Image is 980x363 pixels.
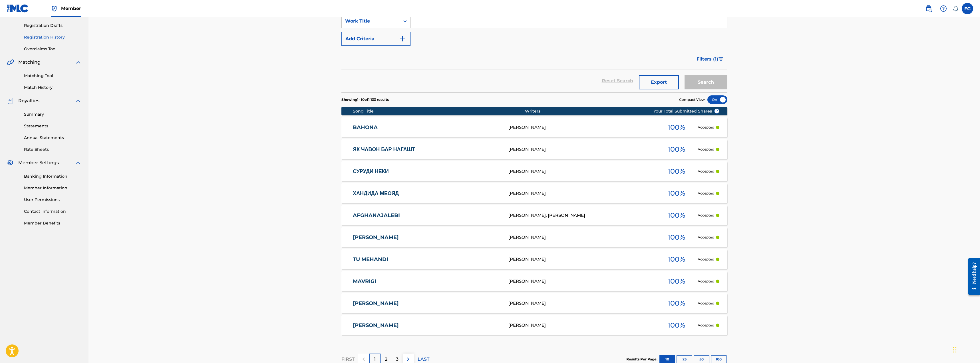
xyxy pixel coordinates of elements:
a: Rate Sheets [24,147,82,153]
a: [PERSON_NAME] [353,234,501,241]
button: Export [639,75,679,89]
iframe: Chat Widget [951,336,980,363]
span: 100 % [668,276,685,286]
div: Notifications [953,6,958,11]
span: Filters ( 1 ) [697,56,718,63]
p: 2 [385,356,387,363]
p: Accepted [698,213,714,218]
a: Annual Statements [24,135,82,141]
div: Work Title [345,18,397,25]
div: Help [938,3,949,14]
form: Search Form [341,14,727,92]
a: User Permissions [24,197,82,203]
a: Registration Drafts [24,23,82,29]
span: ? [715,109,719,113]
a: Contact Information [24,208,82,214]
a: BAHONA [353,124,501,131]
p: Accepted [698,235,714,240]
span: Your Total Submitted Shares [653,108,719,114]
span: 100 % [668,144,685,155]
div: User Menu [962,3,973,14]
button: Filters (1) [693,52,727,66]
span: 100 % [668,232,685,242]
a: СУРУДИ НЕКИ [353,168,501,175]
span: 100 % [668,298,685,308]
span: Member [61,5,81,12]
div: [PERSON_NAME] [508,234,655,241]
img: MLC Logo [7,4,29,13]
a: Registration History [24,34,82,40]
a: Member Information [24,185,82,191]
span: Compact View [679,97,705,102]
a: AFGHANAJALEBI [353,212,501,219]
div: [PERSON_NAME] [508,124,655,131]
p: Results Per Page: [626,357,659,362]
img: Member Settings [7,159,14,166]
div: [PERSON_NAME] [508,278,655,285]
button: Add Criteria [341,32,410,46]
a: MAVRIGI [353,278,501,285]
span: 100 % [668,254,685,264]
a: Member Benefits [24,220,82,226]
p: Accepted [698,147,714,152]
img: right [405,356,412,363]
div: [PERSON_NAME] [508,256,655,263]
a: TU MEHANDI [353,256,501,263]
a: Banking Information [24,173,82,179]
p: Accepted [698,125,714,130]
p: Accepted [698,191,714,196]
div: Виджет чата [951,336,980,363]
a: Matching Tool [24,73,82,79]
p: Accepted [698,301,714,306]
p: Showing 1 - 10 of 1 133 results [341,97,389,102]
img: Matching [7,59,14,66]
img: help [940,5,947,12]
span: Royalties [18,97,39,104]
span: Member Settings [18,159,59,166]
div: [PERSON_NAME] [508,300,655,307]
div: Перетащить [953,341,957,358]
img: expand [75,59,82,66]
img: expand [75,159,82,166]
p: Accepted [698,279,714,284]
p: FIRST [341,356,355,363]
p: 3 [396,356,399,363]
a: Match History [24,85,82,91]
a: ЯК ЧАВОН БАР НАГАШТ [353,146,501,153]
img: Top Rightsholder [51,5,58,12]
span: 100 % [668,122,685,133]
img: expand [75,97,82,104]
div: Writers [525,108,672,114]
span: 100 % [668,210,685,220]
span: 100 % [668,320,685,330]
a: Overclaims Tool [24,46,82,52]
p: Accepted [698,323,714,328]
iframe: Resource Center [964,253,980,299]
div: Song Title [353,108,525,114]
img: 9d2ae6d4665cec9f34b9.svg [399,35,406,42]
div: [PERSON_NAME] [508,146,655,153]
p: Accepted [698,257,714,262]
div: [PERSON_NAME] [508,190,655,197]
a: ХАНДИДА МЕОЯД [353,190,501,197]
p: Accepted [698,169,714,174]
span: Matching [18,59,41,66]
img: search [925,5,932,12]
span: 100 % [668,188,685,198]
a: [PERSON_NAME] [353,300,501,307]
a: [PERSON_NAME] [353,322,501,329]
span: 100 % [668,166,685,177]
div: [PERSON_NAME] [508,168,655,175]
p: LAST [418,356,429,363]
div: [PERSON_NAME], [PERSON_NAME] [508,212,655,219]
a: Summary [24,111,82,117]
img: filter [719,57,723,61]
a: Statements [24,123,82,129]
img: Royalties [7,97,14,104]
a: Public Search [923,3,934,14]
div: [PERSON_NAME] [508,322,655,329]
p: 1 [374,356,376,363]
